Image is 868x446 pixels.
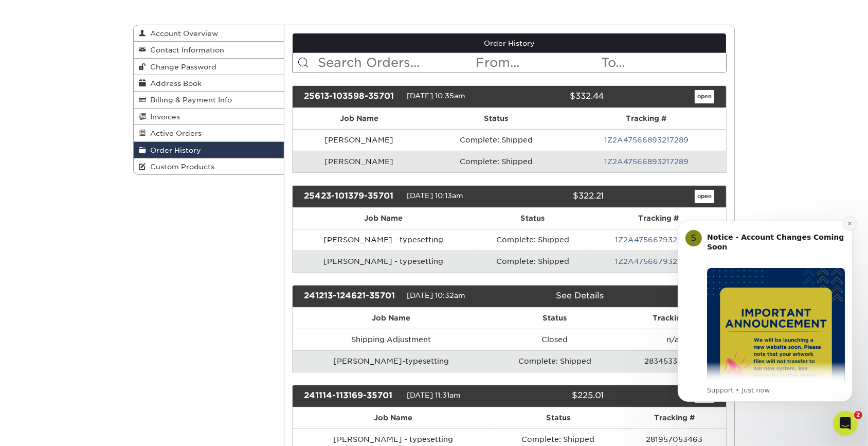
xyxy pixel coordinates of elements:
th: Job Name [293,407,494,429]
td: Shipping Adjustment [293,329,490,350]
th: Tracking # [567,108,726,129]
td: [PERSON_NAME]-typesetting [293,350,490,372]
div: 25423-101379-35701 [297,190,407,203]
td: Complete: Shipped [474,251,591,272]
span: Contact Information [146,46,224,54]
th: Status [490,308,620,329]
div: $225.01 [501,389,611,403]
a: Change Password [134,59,284,75]
a: Active Orders [134,125,284,141]
div: 241213-124621-35701 [297,290,407,303]
span: Custom Products [146,163,214,171]
td: [PERSON_NAME] - typesetting [293,251,475,272]
span: [DATE] 11:31am [407,391,461,399]
div: $322.21 [501,190,611,203]
a: Billing & Payment Info [134,92,284,108]
span: [DATE] 10:13am [407,191,463,200]
th: Status [426,108,566,129]
div: 25613-103598-35701 [297,90,407,103]
td: Closed [490,329,620,350]
div: 241114-113169-35701 [297,389,407,403]
a: 1Z2A47566893217289 [604,157,689,166]
iframe: Intercom live chat [833,411,858,436]
span: Change Password [146,63,216,71]
span: Invoices [146,113,180,121]
td: [PERSON_NAME] - typesetting [293,229,475,251]
span: [DATE] 10:32am [407,291,465,299]
a: 1Z2A47566793256453 [616,257,702,265]
a: 1Z2A47566893217289 [604,136,689,144]
span: Active Orders [146,129,202,137]
td: [PERSON_NAME] [293,151,426,172]
th: Job Name [293,208,475,229]
td: Complete: Shipped [426,151,566,172]
span: Address Book [146,79,202,87]
span: 2 [854,411,862,419]
a: Contact Information [134,42,284,58]
th: Status [494,407,623,429]
a: open [695,90,714,103]
a: Account Overview [134,25,284,42]
a: Address Book [134,75,284,92]
td: Complete: Shipped [490,350,620,372]
th: Tracking # [623,407,726,429]
td: n/a [620,329,726,350]
td: Complete: Shipped [474,229,591,251]
span: Billing & Payment Info [146,96,232,104]
td: 283453336624 [620,350,726,372]
a: Order History [293,33,727,53]
a: Custom Products [134,158,284,174]
a: open [695,190,714,203]
td: Complete: Shipped [426,129,566,151]
input: Search Orders... [317,53,475,73]
div: $332.44 [501,90,611,103]
iframe: Intercom notifications message [662,205,868,418]
span: Order History [146,146,201,154]
span: Account Overview [146,29,218,38]
th: Job Name [293,308,490,329]
a: Order History [134,142,284,158]
th: Tracking # [620,308,726,329]
a: Invoices [134,109,284,125]
a: See Details [556,291,604,300]
a: 1Z2A47566793256453 [616,236,702,244]
th: Status [474,208,591,229]
span: [DATE] 10:35am [407,92,465,100]
td: [PERSON_NAME] [293,129,426,151]
input: From... [475,53,600,73]
th: Tracking # [591,208,726,229]
th: Job Name [293,108,426,129]
input: To... [601,53,726,73]
iframe: Google Customer Reviews [3,415,87,442]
